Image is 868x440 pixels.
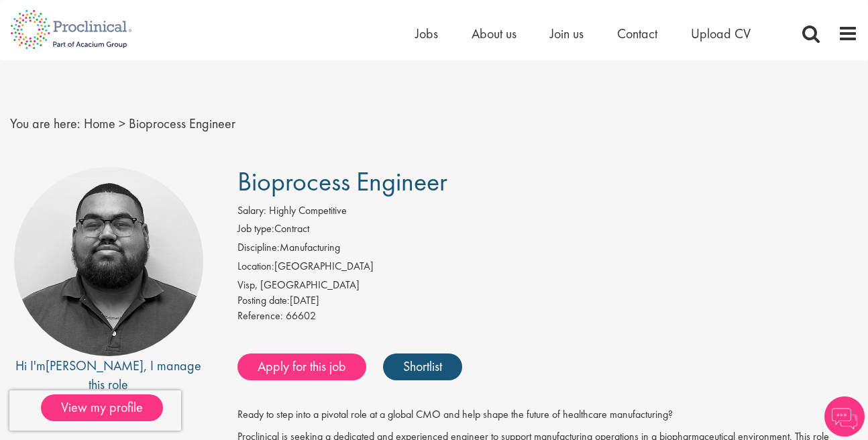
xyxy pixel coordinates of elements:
span: 66602 [286,309,316,323]
span: > [119,115,125,132]
span: You are here: [10,115,80,132]
a: Upload CV [691,25,751,42]
a: Shortlist [383,353,462,380]
span: Posting date: [237,293,290,307]
a: [PERSON_NAME] [46,357,144,374]
label: Discipline: [237,240,280,256]
img: Chatbot [824,396,865,437]
label: Reference: [237,309,283,324]
span: Bioprocess Engineer [129,115,235,132]
li: Manufacturing [237,240,859,259]
li: [GEOGRAPHIC_DATA] [237,259,859,278]
span: Bioprocess Engineer [237,164,447,199]
a: Jobs [415,25,438,42]
a: breadcrumb link [84,115,115,132]
a: Contact [617,25,657,42]
li: Contract [237,221,859,240]
div: Hi I'm , I manage this role [10,356,207,394]
div: Visp, [GEOGRAPHIC_DATA] [237,278,859,293]
a: Apply for this job [237,353,366,380]
label: Job type: [237,221,274,237]
span: Highly Competitive [269,203,347,217]
label: Location: [237,259,274,274]
iframe: reCAPTCHA [9,390,181,431]
a: About us [472,25,517,42]
a: Join us [550,25,584,42]
img: imeage of recruiter Ashley Bennett [14,167,203,356]
label: Salary: [237,203,266,219]
div: [DATE] [237,293,859,309]
p: Ready to step into a pivotal role at a global CMO and help shape the future of healthcare manufac... [237,407,859,423]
